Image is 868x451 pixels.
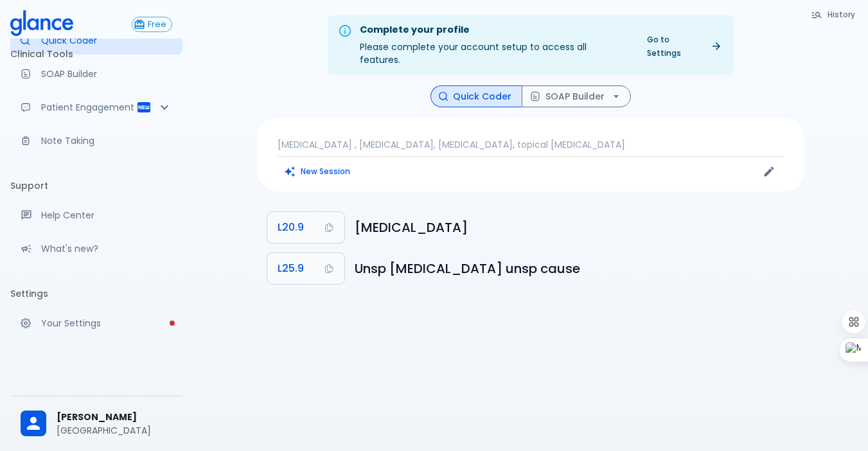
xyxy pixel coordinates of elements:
p: [MEDICAL_DATA] , [MEDICAL_DATA], [MEDICAL_DATA], topical [MEDICAL_DATA] [278,138,784,151]
button: History [804,5,863,24]
span: L25.9 [278,260,304,278]
div: [PERSON_NAME][GEOGRAPHIC_DATA] [10,402,182,446]
h6: Atopic dermatitis, unspecified [355,217,794,238]
p: Help Center [41,209,172,222]
a: Advanced note-taking [10,127,182,155]
div: Please complete your account setup to access all features. [360,19,629,71]
button: SOAP Builder [522,85,631,108]
button: Copy Code L25.9 to clipboard [267,253,344,284]
button: Free [132,17,172,32]
p: Your Settings [41,317,172,330]
p: What's new? [41,242,172,255]
span: Free [143,20,172,30]
div: Patient Reports & Referrals [10,93,182,121]
button: Clears all inputs and results. [278,162,358,181]
button: Copy Code L20.9 to clipboard [267,212,344,243]
p: [GEOGRAPHIC_DATA] [57,424,172,437]
button: Edit [759,162,779,181]
a: Go to Settings [639,30,729,62]
li: Support [10,170,182,201]
p: SOAP Builder [41,67,172,80]
a: Get help from our support team [10,201,182,229]
p: Patient Engagement [41,101,136,114]
a: Please complete account setup [10,309,182,337]
a: Click to view or change your subscription [132,17,182,32]
span: L20.9 [278,218,304,236]
h6: Unspecified contact dermatitis, unspecified cause [355,258,794,279]
div: Recent updates and feature releases [10,234,182,263]
li: Settings [10,278,182,309]
div: Complete your profile [360,23,629,37]
p: Note Taking [41,134,172,147]
li: Clinical Tools [10,39,182,69]
a: Docugen: Compose a clinical documentation in seconds [10,60,182,88]
button: Quick Coder [430,85,522,108]
span: [PERSON_NAME] [57,411,172,424]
